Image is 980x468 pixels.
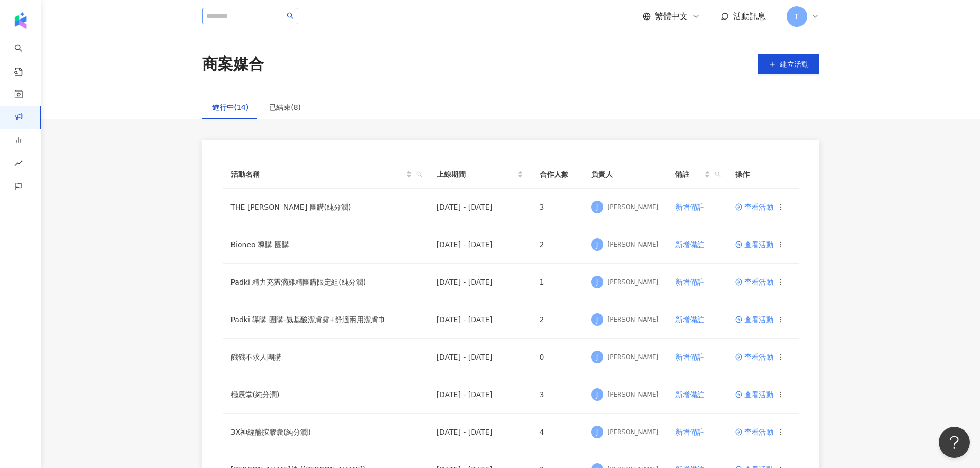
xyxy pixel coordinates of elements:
td: Bioneo 導購 團購 [223,226,429,264]
td: [DATE] - [DATE] [429,376,531,414]
td: 2 [531,301,583,339]
button: 新增備註 [675,309,705,330]
span: J [596,351,598,363]
td: 4 [531,414,583,451]
a: 查看活動 [735,278,773,286]
div: 進行中(14) [212,102,249,113]
iframe: Help Scout Beacon - Open [939,427,970,458]
span: 新增備註 [675,203,704,211]
span: 活動訊息 [733,11,766,21]
td: 3 [531,189,583,226]
span: search [416,171,422,177]
span: 新增備註 [675,428,704,436]
td: 3 [531,376,583,414]
span: 新增備註 [675,278,704,286]
div: [PERSON_NAME] [608,390,659,399]
th: 活動名稱 [223,160,429,189]
th: 備註 [667,160,726,189]
a: 查看活動 [735,203,773,211]
button: 新增備註 [675,234,705,255]
td: 0 [531,339,583,376]
button: 新增備註 [675,272,705,292]
td: [DATE] - [DATE] [429,189,531,226]
div: [PERSON_NAME] [608,203,659,212]
td: [DATE] - [DATE] [429,264,531,301]
button: 新增備註 [675,422,705,442]
a: search [14,37,35,77]
span: J [596,201,598,213]
a: 查看活動 [735,241,773,248]
div: [PERSON_NAME] [608,240,659,249]
span: 繁體中文 [655,11,688,22]
span: search [287,12,294,20]
button: 新增備註 [675,347,705,367]
a: 查看活動 [735,391,773,398]
td: 1 [531,264,583,301]
th: 負責人 [583,160,667,189]
td: [DATE] - [DATE] [429,339,531,376]
img: logo icon [12,12,29,29]
span: T [794,11,799,22]
td: 極辰堂(純分潤) [223,376,429,414]
div: [PERSON_NAME] [608,278,659,287]
span: J [596,276,598,288]
span: search [715,171,721,177]
th: 合作人數 [531,160,583,189]
span: 活動名稱 [231,169,404,180]
span: 備註 [675,169,702,180]
div: [PERSON_NAME] [608,353,659,362]
th: 操作 [727,160,799,189]
td: 3X神經醯胺膠囊(純分潤) [223,414,429,451]
td: Padki 精力充霈滴雞精團購限定組(純分潤) [223,264,429,301]
td: Padki 導購 團購-氨基酸潔膚露+舒適兩用潔膚巾 [223,301,429,339]
button: 新增備註 [675,384,705,405]
div: 商案媒合 [202,53,264,75]
td: 2 [531,226,583,264]
span: 新增備註 [675,240,704,249]
span: J [596,239,598,250]
div: [PERSON_NAME] [608,428,659,437]
a: 查看活動 [735,353,773,361]
span: J [596,426,598,438]
td: [DATE] - [DATE] [429,414,531,451]
span: 上線期間 [437,169,515,180]
span: 新增備註 [675,353,704,361]
span: rise [14,153,23,176]
span: 新增備註 [675,315,704,324]
div: [PERSON_NAME] [608,315,659,324]
button: 建立活動 [758,54,819,74]
a: 查看活動 [735,428,773,436]
span: 建立活動 [780,60,809,68]
span: 新增備註 [675,390,704,399]
span: search [414,166,424,182]
button: 新增備註 [675,197,705,217]
a: 查看活動 [735,316,773,323]
span: J [596,389,598,400]
td: 餓餓不求人團購 [223,339,429,376]
div: 已結束(8) [269,102,301,113]
span: search [712,166,723,182]
td: [DATE] - [DATE] [429,301,531,339]
td: THE [PERSON_NAME] 團購(純分潤) [223,189,429,226]
td: [DATE] - [DATE] [429,226,531,264]
th: 上線期間 [429,160,531,189]
span: J [596,314,598,325]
